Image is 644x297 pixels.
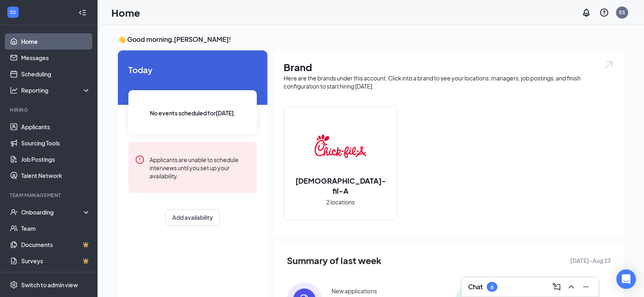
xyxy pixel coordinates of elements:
img: Chick-fil-A [314,120,366,172]
a: Sourcing Tools [21,135,91,151]
a: Job Postings [21,151,91,167]
div: Applicants are unable to schedule interviews until you set up your availability. [150,155,250,180]
svg: ChevronUp [566,282,576,292]
span: Today [128,63,257,76]
img: open.6027fd2a22e1237b5b06.svg [603,60,614,69]
div: Team Management [10,192,89,199]
a: Team [21,220,91,236]
a: Home [21,33,91,50]
div: 6 [490,284,494,290]
svg: WorkstreamLogo [9,8,17,16]
button: Add availability [165,209,220,225]
a: Talent Network [21,167,91,184]
svg: Analysis [10,86,18,94]
h3: 👋 Good morning, [PERSON_NAME] ! [118,35,624,44]
a: SurveysCrown [21,253,91,269]
button: ComposeMessage [550,280,563,293]
a: Messages [21,50,91,66]
span: Summary of last week [287,254,382,268]
svg: Collapse [78,9,87,17]
div: Hiring [10,106,89,113]
div: SS [619,9,625,16]
h3: Chat [468,282,483,291]
div: New applications [332,287,377,295]
div: Onboarding [21,208,84,216]
button: Minimize [579,280,592,293]
h1: Brand [284,60,614,74]
a: Applicants [21,119,91,135]
div: Open Intercom Messenger [616,269,636,289]
a: DocumentsCrown [21,236,91,253]
svg: Settings [10,281,18,289]
a: Scheduling [21,66,91,82]
svg: Minimize [581,282,591,292]
svg: UserCheck [10,208,18,216]
h2: [DEMOGRAPHIC_DATA]-fil-A [284,176,397,196]
span: 2 locations [326,197,355,206]
svg: ComposeMessage [552,282,562,292]
div: Reporting [21,86,91,94]
h1: Home [111,6,140,20]
svg: Notifications [581,8,591,17]
span: [DATE] - Aug 23 [570,256,611,265]
svg: QuestionInfo [599,8,609,17]
button: ChevronUp [565,280,578,293]
span: No events scheduled for [DATE] . [150,108,236,117]
div: Here are the brands under this account. Click into a brand to see your locations, managers, job p... [284,74,614,90]
svg: Error [135,155,145,165]
div: Switch to admin view [21,281,78,289]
